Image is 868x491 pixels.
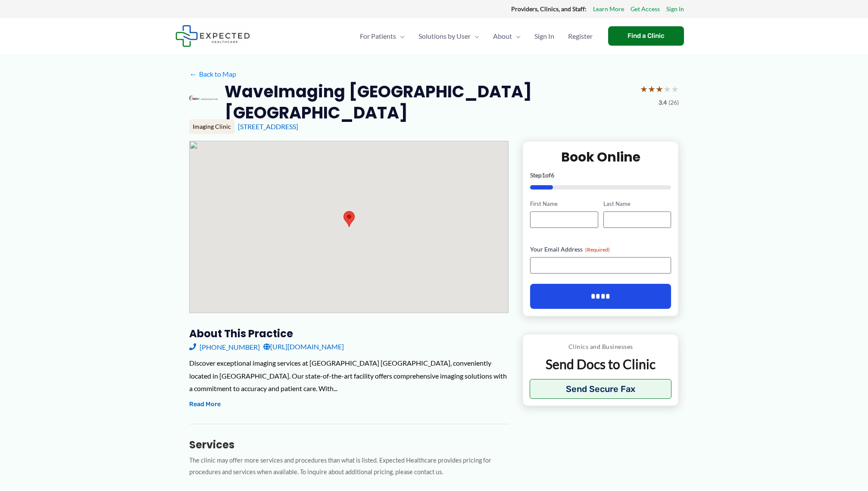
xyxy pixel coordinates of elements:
[542,171,545,179] span: 1
[659,97,667,108] span: 3.4
[530,341,671,352] p: Clinics and Businesses
[353,21,599,51] nav: Primary Site Navigation
[511,5,587,12] strong: Providers, Clinics, and Staff:
[551,171,554,179] span: 6
[512,21,521,51] span: Menu Toggle
[528,21,561,51] a: Sign In
[603,200,671,208] label: Last Name
[568,21,593,51] span: Register
[668,97,679,108] span: (26)
[360,21,396,51] span: For Patients
[189,327,509,340] h3: About this practice
[530,379,671,399] button: Send Secure Fax
[225,81,633,124] h2: WaveImaging [GEOGRAPHIC_DATA] [GEOGRAPHIC_DATA]
[493,21,512,51] span: About
[608,26,684,46] a: Find a Clinic
[189,455,509,478] p: The clinic may offer more services and procedures than what is listed. Expected Healthcare provid...
[530,172,671,178] p: Step of
[561,21,599,51] a: Register
[189,68,236,81] a: ←Back to Map
[530,200,598,208] label: First Name
[663,81,671,97] span: ★
[189,399,221,410] button: Read More
[593,3,624,15] a: Learn More
[189,70,197,78] span: ←
[656,81,663,97] span: ★
[412,21,486,51] a: Solutions by UserMenu Toggle
[189,357,509,395] div: Discover exceptional imaging services at [GEOGRAPHIC_DATA] [GEOGRAPHIC_DATA], conveniently locate...
[189,340,260,353] a: [PHONE_NUMBER]
[486,21,528,51] a: AboutMenu Toggle
[471,21,479,51] span: Menu Toggle
[263,340,344,353] a: [URL][DOMAIN_NAME]
[534,21,554,51] span: Sign In
[530,356,671,373] p: Send Docs to Clinic
[640,81,648,97] span: ★
[396,21,405,51] span: Menu Toggle
[189,119,234,134] div: Imaging Clinic
[666,3,684,15] a: Sign In
[353,21,412,51] a: For PatientsMenu Toggle
[648,81,656,97] span: ★
[189,438,509,451] h3: Services
[671,81,679,97] span: ★
[530,149,671,165] h2: Book Online
[530,245,671,254] label: Your Email Address
[238,122,298,131] a: [STREET_ADDRESS]
[418,21,471,51] span: Solutions by User
[631,3,660,15] a: Get Access
[175,25,250,47] img: Expected Healthcare Logo - side, dark font, small
[585,246,610,253] span: (Required)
